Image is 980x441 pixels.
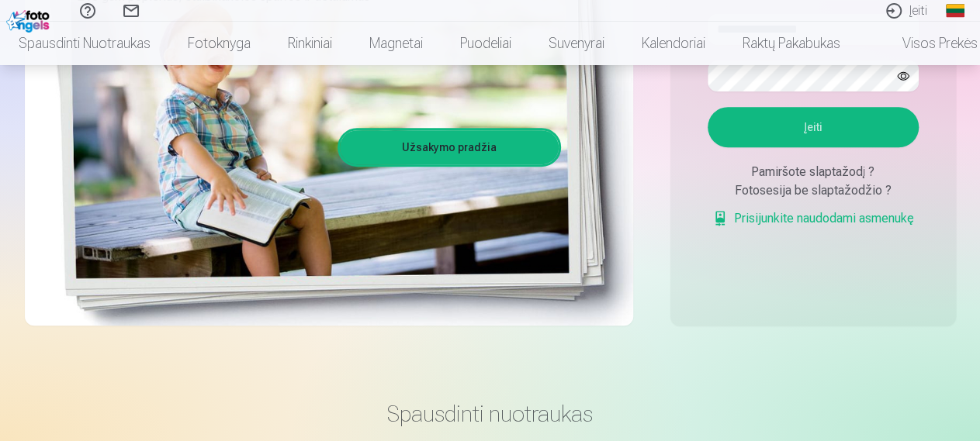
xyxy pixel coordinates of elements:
[169,22,269,65] a: Fotoknyga
[37,400,944,428] h3: Spausdinti nuotraukas
[708,107,919,147] button: Įeiti
[708,181,919,200] div: Fotosesija be slaptažodžio ?
[6,6,54,33] img: /fa2
[269,22,351,65] a: Rinkiniai
[442,22,530,65] a: Puodeliai
[708,163,919,181] div: Pamiršote slaptažodį ?
[623,22,724,65] a: Kalendoriai
[724,22,859,65] a: Raktų pakabukas
[712,209,914,228] a: Prisijunkite naudodami asmenukę
[530,22,623,65] a: Suvenyrai
[351,22,442,65] a: Magnetai
[340,130,559,164] a: Užsakymo pradžia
